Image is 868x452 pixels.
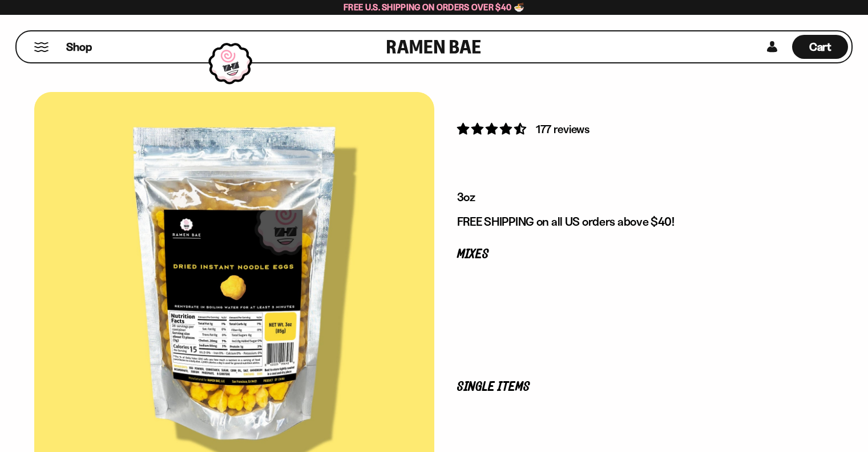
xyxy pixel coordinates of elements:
a: Shop [66,35,92,59]
div: Cart [792,31,848,62]
span: 4.71 stars [457,122,528,136]
span: Free U.S. Shipping on Orders over $40 🍜 [344,2,524,13]
span: Shop [66,39,92,55]
button: Mobile Menu Trigger [34,42,49,52]
p: FREE SHIPPING on all US orders above $40! [457,214,811,229]
p: Mixes [457,249,811,260]
p: 3oz [457,190,811,205]
span: Cart [809,40,831,54]
p: Single Items [457,382,811,393]
span: 177 reviews [536,122,590,136]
